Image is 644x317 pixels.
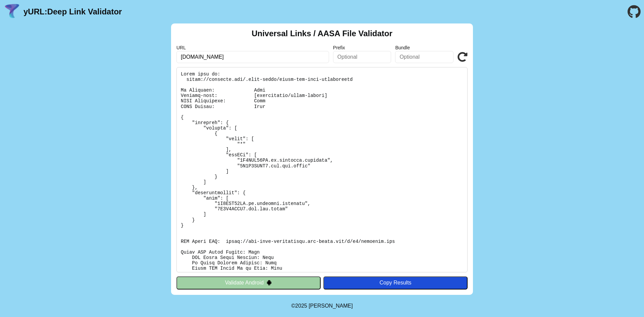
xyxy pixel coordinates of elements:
[176,276,321,289] button: Validate Android
[333,51,391,63] input: Optional
[176,45,329,50] label: URL
[395,45,453,50] label: Bundle
[327,280,464,286] div: Copy Results
[323,276,468,289] button: Copy Results
[176,67,468,272] pre: Lorem ipsu do: sitam://consecte.adi/.elit-seddo/eiusm-tem-inci-utlaboreetd Ma Aliquaen: Admi Veni...
[176,51,329,63] input: Required
[395,51,453,63] input: Optional
[295,303,307,309] span: 2025
[333,45,391,50] label: Prefix
[309,303,353,309] a: Michael Ibragimchayev's Personal Site
[266,280,272,285] img: droidIcon.svg
[23,7,122,16] a: yURL:Deep Link Validator
[252,29,392,38] h2: Universal Links / AASA File Validator
[3,3,21,20] img: yURL Logo
[291,295,353,317] footer: ©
